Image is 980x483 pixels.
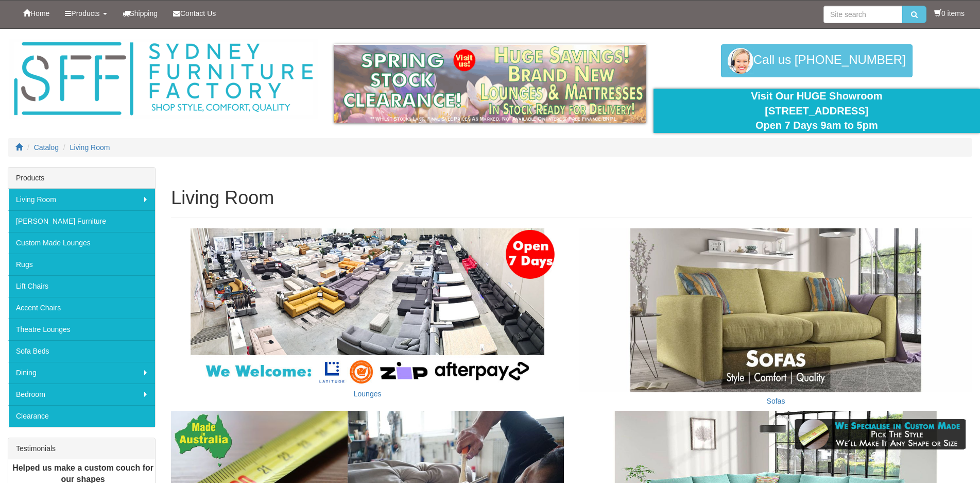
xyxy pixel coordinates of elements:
[57,1,114,26] a: Products
[8,210,155,232] a: [PERSON_NAME] Furniture
[180,9,216,18] span: Contact Us
[8,405,155,427] a: Clearance
[354,390,382,398] a: Lounges
[8,232,155,254] a: Custom Made Lounges
[130,9,158,18] span: Shipping
[8,168,155,189] div: Products
[165,1,223,26] a: Contact Us
[70,143,110,152] a: Living Room
[30,9,49,18] span: Home
[8,254,155,275] a: Rugs
[9,39,318,119] img: Sydney Furniture Factory
[8,362,155,384] a: Dining
[71,9,99,18] span: Products
[8,438,155,459] div: Testimonials
[579,228,972,392] img: Sofas
[661,89,972,133] div: Visit Our HUGE Showroom [STREET_ADDRESS] Open 7 Days 9am to 5pm
[8,189,155,210] a: Living Room
[8,319,155,340] a: Theatre Lounges
[767,397,785,405] a: Sofas
[15,1,57,26] a: Home
[8,275,155,297] a: Lift Chairs
[8,340,155,362] a: Sofa Beds
[115,1,166,26] a: Shipping
[171,228,564,385] img: Lounges
[823,6,902,23] input: Site search
[8,297,155,319] a: Accent Chairs
[934,8,965,19] li: 0 items
[334,44,645,123] img: spring-sale.gif
[8,384,155,405] a: Bedroom
[34,143,59,152] a: Catalog
[171,188,972,208] h1: Living Room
